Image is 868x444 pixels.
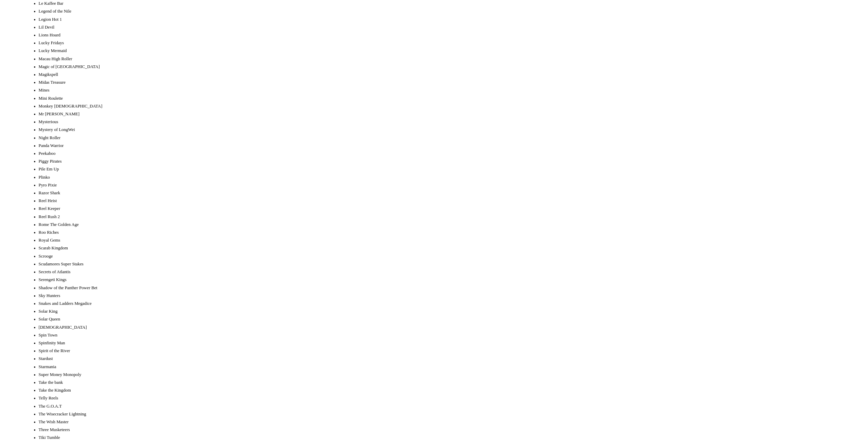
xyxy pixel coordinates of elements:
li: Macau High Roller [39,56,865,62]
li: Mini Roulette [39,95,865,102]
li: Take the Kingdom [39,387,865,394]
li: Reel Rush 2 [39,214,865,220]
li: Lucky Fridays [39,40,865,46]
li: Peekaboo [39,150,865,157]
li: Magic of [GEOGRAPHIC_DATA] [39,64,865,70]
li: Panda Warrior [39,143,865,149]
li: Rome The Golden Age [39,221,865,228]
li: Night Roller [39,135,865,141]
li: Tiki Tumble [39,434,865,441]
li: Secrets of Atlantis [39,269,865,275]
li: Mysterious [39,119,865,125]
li: Legion Hot 1 [39,16,865,23]
li: The Wisecracker Lightning [39,411,865,417]
li: Reel Heist [39,198,865,204]
li: Scudamores Super Stakes [39,261,865,267]
li: Spin Town [39,332,865,339]
li: Lions Hoard [39,32,865,38]
li: Solar Queen [39,316,865,323]
li: Royal Gems [39,237,865,244]
li: Three Musketeers [39,427,865,433]
li: Legend of the Nile [39,8,865,15]
li: Midas Treasure [39,79,865,86]
li: Le Kaffee Bar [39,0,865,7]
li: Reel Keeper [39,205,865,212]
li: Lucky Mermaid [39,48,865,54]
li: Razor Shark [39,190,865,196]
li: Scrooge [39,253,865,260]
li: The Wish Master [39,419,865,425]
li: Monkey [DEMOGRAPHIC_DATA] [39,103,865,110]
li: Solar King [39,308,865,315]
li: Magikspell [39,71,865,78]
li: Pile Em Up [39,166,865,172]
li: Starmania [39,364,865,370]
li: Super Money Monopoly [39,372,865,378]
li: Telly Reels [39,395,865,401]
li: Pyro Pixie [39,182,865,188]
li: Mr [PERSON_NAME] [39,111,865,117]
li: Roo Riches [39,229,865,236]
li: Shadow of the Panther Power Bet [39,285,865,291]
li: Sky Hunters [39,293,865,299]
li: Lil Devil [39,24,865,31]
li: Spirit of the River [39,348,865,354]
li: Plinko [39,174,865,181]
li: Take the bank [39,379,865,386]
li: Snakes and Ladders Megadice [39,300,865,307]
li: Stardust [39,356,865,362]
li: Serengeti Kings [39,277,865,283]
li: Scarab Kingdom [39,245,865,251]
li: Mines [39,87,865,94]
li: The G.O.A.T [39,403,865,410]
li: [DEMOGRAPHIC_DATA] [39,324,865,331]
li: Piggy Pirates [39,158,865,165]
li: Spinfinity Man [39,340,865,346]
li: Mystery of LongWei [39,127,865,133]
